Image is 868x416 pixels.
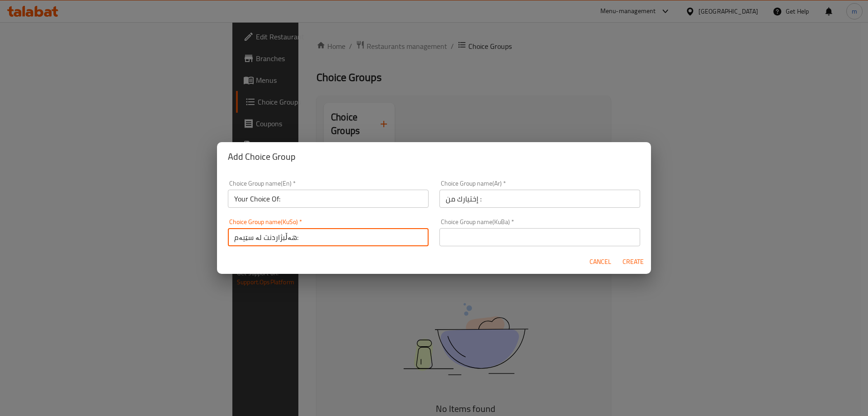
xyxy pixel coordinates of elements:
[439,190,640,208] input: Please enter Choice Group name(ar)
[228,228,429,246] input: Please enter Choice Group name(KuSo)
[228,149,640,164] h2: Add Choice Group
[228,190,429,208] input: Please enter Choice Group name(en)
[618,253,647,270] button: Create
[586,253,615,270] button: Cancel
[439,228,640,246] input: Please enter Choice Group name(KuBa)
[590,256,611,268] span: Cancel
[622,256,644,268] span: Create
